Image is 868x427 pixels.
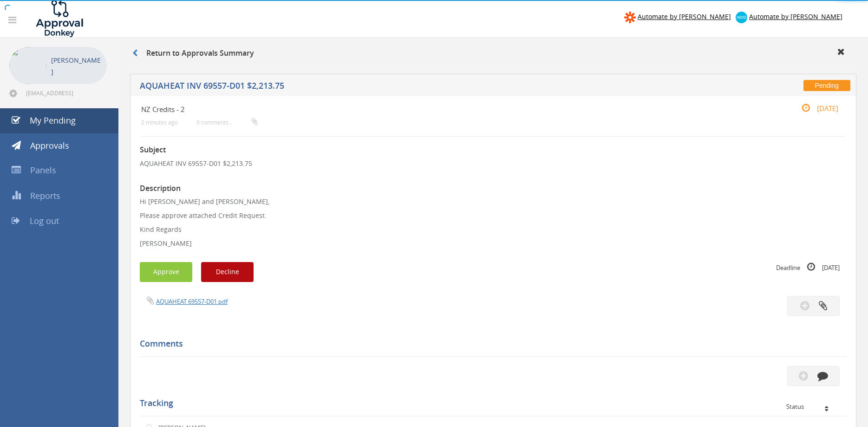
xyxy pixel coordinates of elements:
[140,225,847,234] p: Kind Regards
[30,164,56,176] span: Panels
[803,80,850,91] span: Pending
[736,12,747,23] img: xero-logo.png
[201,262,254,282] button: Decline
[140,81,636,93] h5: AQUAHEAT INV 69557-D01 $2,213.75
[776,262,840,272] small: Deadline [DATE]
[141,105,728,113] h4: NZ Credits - 2
[196,119,258,126] small: 0 comments...
[140,197,847,206] p: Hi [PERSON_NAME] and [PERSON_NAME],
[141,119,178,126] small: 2 minutes ago
[624,12,636,23] img: zapier-logomark.png
[140,211,847,220] p: Please approve attached Credit Request.
[26,89,105,97] span: [EMAIL_ADDRESS][DOMAIN_NAME]
[638,12,731,21] span: Automate by [PERSON_NAME]
[792,103,838,113] small: [DATE]
[786,403,840,410] div: Status
[30,215,59,226] span: Log out
[30,190,60,201] span: Reports
[132,49,254,58] h3: Return to Approvals Summary
[749,12,842,21] span: Automate by [PERSON_NAME]
[30,115,76,126] span: My Pending
[140,146,847,154] h3: Subject
[140,184,847,193] h3: Description
[140,339,840,348] h5: Comments
[140,262,192,282] button: Approve
[30,140,69,151] span: Approvals
[140,159,847,168] p: AQUAHEAT INV 69557-D01 $2,213.75
[140,239,847,248] p: [PERSON_NAME]
[140,399,840,408] h5: Tracking
[51,54,102,78] p: [PERSON_NAME]
[156,297,228,306] a: AQUAHEAT 69557-D01.pdf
